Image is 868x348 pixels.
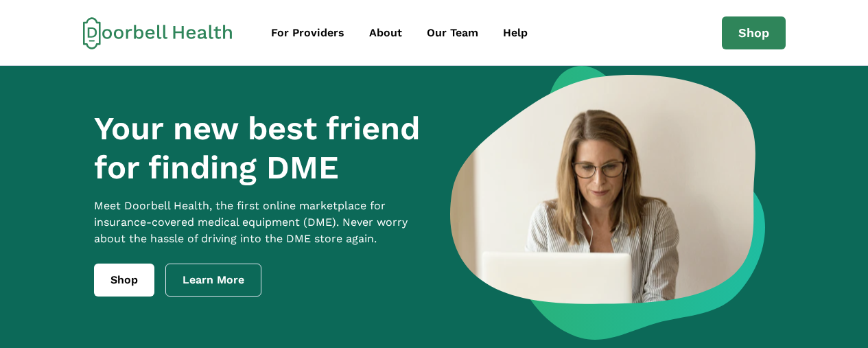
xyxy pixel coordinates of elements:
div: Our Team [427,25,478,41]
p: Meet Doorbell Health, the first online marketplace for insurance-covered medical equipment (DME).... [94,198,427,247]
div: For Providers [271,25,344,41]
a: Our Team [416,19,489,47]
div: Help [503,25,528,41]
a: About [358,19,413,47]
a: Shop [94,264,154,297]
img: a woman looking at a computer [450,66,765,340]
h1: Your new best friend for finding DME [94,109,427,187]
a: For Providers [260,19,355,47]
a: Shop [722,16,786,49]
div: About [369,25,402,41]
a: Learn More [165,264,261,297]
a: Help [492,19,539,47]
